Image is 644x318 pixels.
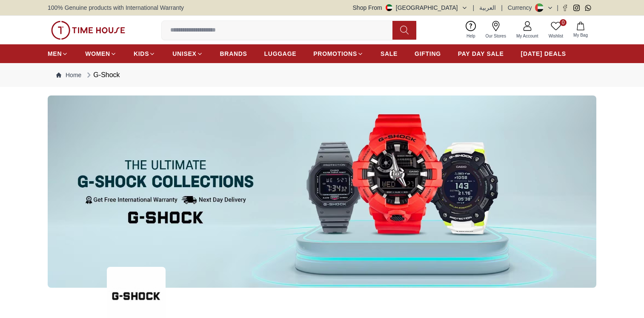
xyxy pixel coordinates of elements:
button: Shop From[GEOGRAPHIC_DATA] [353,3,468,12]
a: 0Wishlist [544,19,568,41]
span: | [501,3,503,12]
a: WOMEN [85,46,117,61]
span: PROMOTIONS [313,49,357,58]
span: WOMEN [85,49,110,58]
span: BRANDS [220,49,247,58]
span: 100% Genuine products with International Warranty [48,3,184,12]
a: MEN [48,46,68,61]
div: G-Shock [85,70,120,80]
a: Help [461,19,481,41]
nav: Breadcrumb [48,63,596,87]
button: My Bag [568,20,593,40]
div: Currency [508,3,535,12]
span: My Bag [570,32,591,38]
button: العربية [479,3,496,12]
span: GIFTING [415,49,441,58]
a: Facebook [562,5,568,11]
span: [DATE] DEALS [521,49,566,58]
a: Whatsapp [585,5,591,11]
img: ... [48,95,596,288]
span: Our Stores [482,33,509,39]
span: My Account [513,33,542,39]
a: BRANDS [220,46,247,61]
span: | [473,3,475,12]
img: ... [51,21,125,40]
a: PROMOTIONS [313,46,364,61]
a: GIFTING [415,46,441,61]
span: MEN [48,49,62,58]
span: | [557,3,558,12]
img: United Arab Emirates [386,4,392,11]
a: [DATE] DEALS [521,46,566,61]
a: PAY DAY SALE [458,46,504,61]
span: Help [463,33,479,39]
a: UNISEX [172,46,203,61]
span: PAY DAY SALE [458,49,504,58]
span: UNISEX [172,49,196,58]
a: Our Stores [481,19,511,41]
span: 0 [560,19,567,26]
a: SALE [381,46,398,61]
span: SALE [381,49,398,58]
span: KIDS [134,49,149,58]
span: Wishlist [545,33,567,39]
span: LUGGAGE [264,49,297,58]
a: LUGGAGE [264,46,297,61]
a: KIDS [134,46,155,61]
a: Instagram [573,5,580,11]
a: Home [56,71,81,79]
